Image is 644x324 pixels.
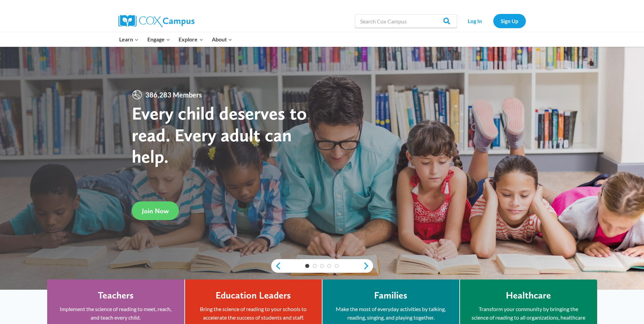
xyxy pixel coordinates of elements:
[216,290,291,301] h4: Education Leaders
[119,35,139,44] span: Learn
[98,290,134,301] h4: Teachers
[143,89,205,100] span: 386,283 Members
[506,290,551,301] h4: Healthcare
[147,35,170,44] span: Engage
[132,102,307,167] strong: Every child deserves to read. Every adult can help.
[118,15,195,27] img: Cox Campus
[57,305,174,322] p: Implement the science of reading to meet, reach, and teach every child.
[460,14,490,28] a: Log In
[374,290,407,301] h4: Families
[115,32,237,47] nav: Primary Navigation
[212,35,232,44] span: About
[142,207,169,215] span: Join Now
[333,305,449,322] p: Make the most of everyday activities by talking, reading, singing, and playing together.
[305,264,309,268] a: 1
[320,264,324,268] a: 3
[271,259,373,273] div: content slider buttons
[355,14,457,28] input: Search Cox Campus
[363,262,373,270] a: next
[460,14,526,28] nav: Secondary Navigation
[179,35,203,44] span: Explore
[327,264,331,268] a: 4
[335,264,339,268] a: 5
[132,201,179,220] a: Join Now
[195,305,312,322] p: Bring the science of reading to your schools to accelerate the success of students and staff.
[493,14,526,28] a: Sign Up
[313,264,317,268] a: 2
[271,262,281,270] a: previous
